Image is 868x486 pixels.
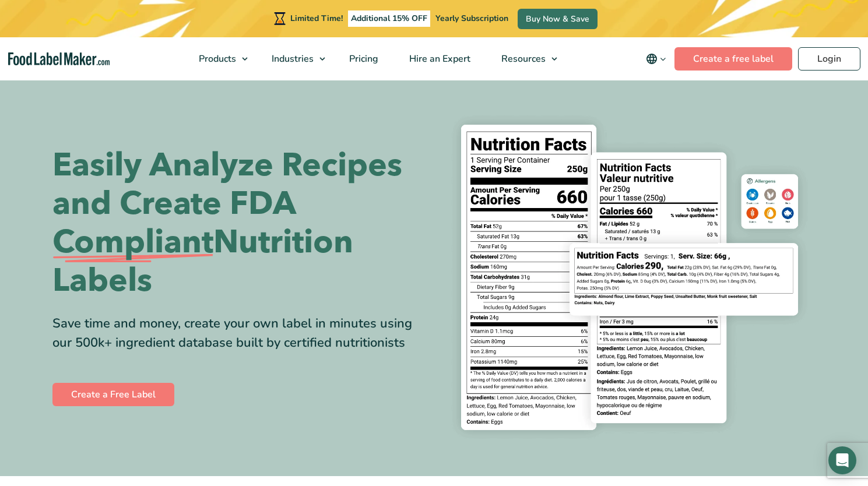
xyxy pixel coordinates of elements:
[184,37,254,80] a: Products
[52,146,426,300] h1: Easily Analyze Recipes and Create FDA Nutrition Labels
[486,37,563,80] a: Resources
[394,37,483,80] a: Hire an Expert
[346,52,379,65] span: Pricing
[828,446,856,474] div: Open Intercom Messenger
[268,52,315,65] span: Industries
[406,52,472,65] span: Hire an Expert
[290,13,343,24] span: Limited Time!
[256,37,331,80] a: Industries
[498,52,547,65] span: Resources
[52,223,213,262] span: Compliant
[52,314,426,353] div: Save time and money, create your own label in minutes using our 500k+ ingredient database built b...
[518,9,598,29] a: Buy Now & Save
[348,10,430,27] span: Additional 15% OFF
[334,37,391,80] a: Pricing
[195,52,237,65] span: Products
[52,383,174,406] a: Create a Free Label
[798,47,860,71] a: Login
[674,47,792,71] a: Create a free label
[435,13,508,24] span: Yearly Subscription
